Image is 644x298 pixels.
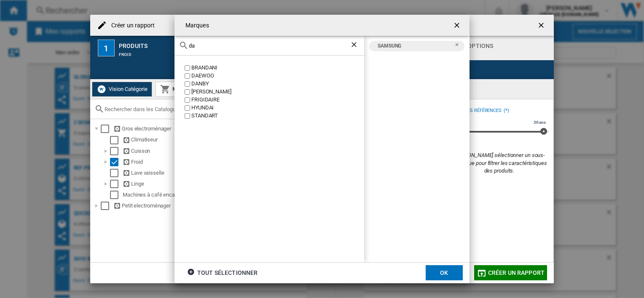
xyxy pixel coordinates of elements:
[191,112,364,120] div: STANDART
[453,21,463,31] ng-md-icon: getI18NText('BUTTONS.CLOSE_DIALOG')
[373,41,454,51] div: SAMSUNG
[191,104,364,112] div: HYUNDAI
[185,65,190,71] input: value.title
[181,21,209,30] h4: Marques
[185,105,190,111] input: value.title
[454,42,464,52] ng-md-icon: Retirer
[185,265,260,280] button: tout sélectionner
[426,265,463,280] button: OK
[449,17,466,34] button: getI18NText('BUTTONS.CLOSE_DIALOG')
[191,88,364,96] div: [PERSON_NAME]
[185,73,190,79] input: value.title
[185,97,190,103] input: value.title
[185,113,190,119] input: value.title
[191,72,364,80] div: DAEWOO
[191,64,364,72] div: BRANDANI
[191,96,364,104] div: FRIGIDAIRE
[191,80,364,88] div: DANBY
[185,89,190,95] input: value.title
[350,40,360,51] ng-md-icon: Effacer la recherche
[187,265,258,280] div: tout sélectionner
[185,81,190,87] input: value.title
[189,43,350,49] input: Rechercher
